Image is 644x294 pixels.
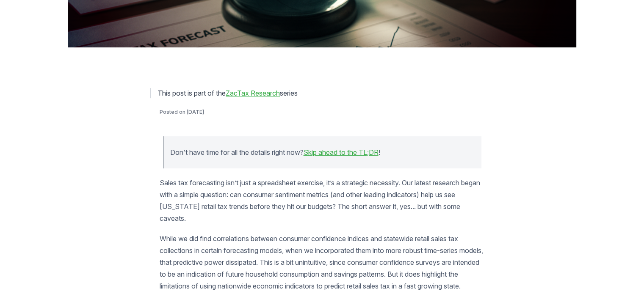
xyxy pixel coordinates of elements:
p: Sales tax forecasting isn’t just a spreadsheet exercise, it’s a strategic necessity. Our latest r... [160,177,485,224]
p: Don't have time for all the details right now? ! [170,146,475,158]
div: Posted on [DATE] [160,108,485,116]
a: Skip ahead to the TL;DR [304,148,379,157]
div: This post is part of the series [150,88,494,98]
p: While we did find correlations between consumer confidence indices and statewide retail sales tax... [160,233,485,292]
a: ZacTax Research [226,89,280,97]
